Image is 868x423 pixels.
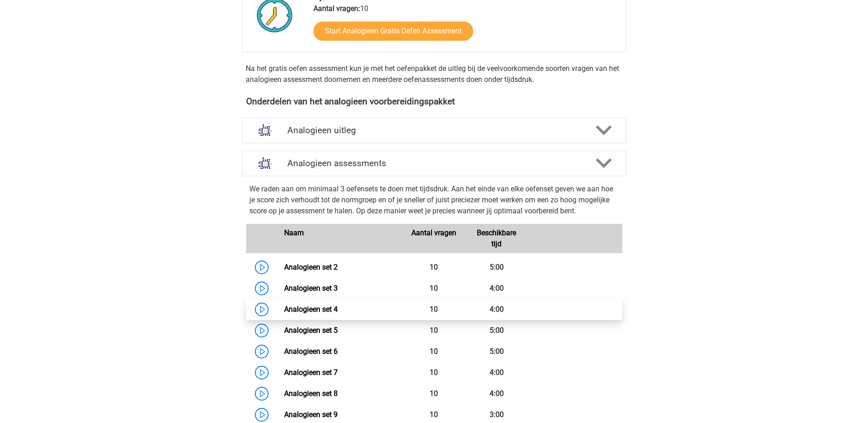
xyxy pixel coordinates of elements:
b: Aantal vragen: [313,4,360,13]
a: Analogieen set 8 [284,389,338,398]
a: Start Analogieen Gratis Oefen Assessment [313,22,473,41]
a: Analogieen set 5 [284,326,338,335]
a: uitleg Analogieen uitleg [238,118,630,143]
div: Beschikbare tijd [465,228,528,249]
div: Naam [277,228,403,249]
h4: Analogieen assessments [287,158,581,168]
a: Analogieen set 6 [284,347,338,356]
h4: Analogieen uitleg [287,125,581,136]
a: Analogieen set 2 [284,263,338,271]
p: We raden aan om minimaal 3 oefensets te doen met tijdsdruk. Aan het einde van elke oefenset geven... [249,184,619,217]
div: Aantal vragen [403,228,465,249]
div: Na het gratis oefen assessment kun je met het oefenpakket de uitleg bij de veelvoorkomende soorte... [242,63,626,85]
img: analogieen uitleg [253,119,277,142]
a: assessments Analogieen assessments [238,151,630,176]
a: Analogieen set 7 [284,368,338,377]
a: Analogieen set 3 [284,284,338,293]
img: analogieen assessments [253,152,277,175]
a: Analogieen set 9 [284,410,338,419]
a: Analogieen set 4 [284,305,338,314]
h4: Onderdelen van het analogieen voorbereidingspakket [246,96,622,107]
